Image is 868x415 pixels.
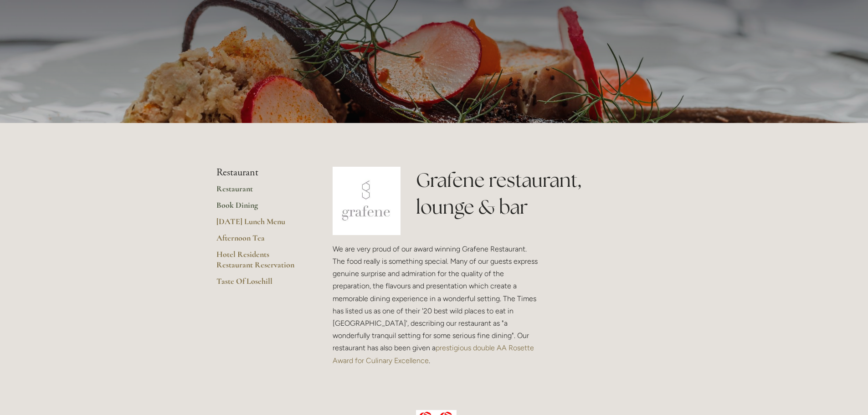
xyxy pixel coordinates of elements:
a: Afternoon Tea [216,233,303,249]
a: Taste Of Losehill [216,276,303,292]
a: Book Dining [216,200,303,216]
a: Hotel Residents Restaurant Reservation [216,249,303,276]
p: We are very proud of our award winning Grafene Restaurant. The food really is something special. ... [333,243,540,367]
a: prestigious double AA Rosette Award for Culinary Excellence [333,343,536,364]
h1: Grafene restaurant, lounge & bar [416,167,652,220]
a: [DATE] Lunch Menu [216,216,303,233]
li: Restaurant [216,167,303,179]
a: Restaurant [216,184,303,200]
img: grafene.jpg [333,167,401,235]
